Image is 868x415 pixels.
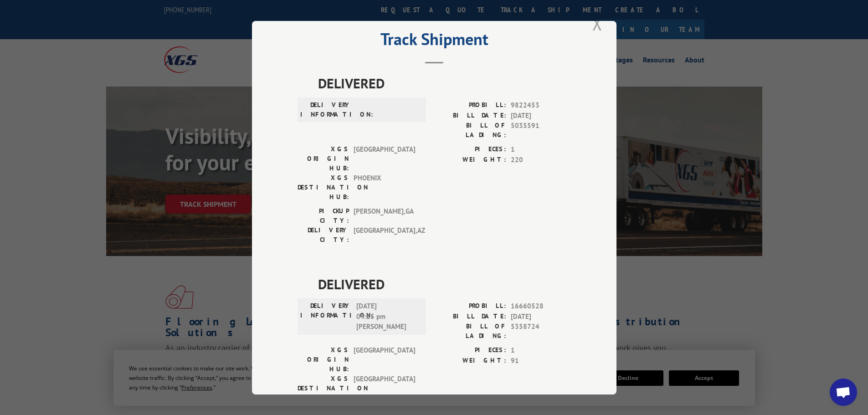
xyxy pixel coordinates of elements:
[298,144,349,173] label: XGS ORIGIN HUB:
[318,73,571,93] span: DELIVERED
[511,355,571,366] span: 91
[511,311,571,322] span: [DATE]
[590,11,605,36] button: Close modal
[298,206,349,225] label: PICKUP CITY:
[354,173,415,202] span: PHOENIX
[298,33,571,50] h2: Track Shipment
[434,154,506,165] label: WEIGHT:
[511,154,571,165] span: 220
[511,144,571,155] span: 1
[434,144,506,155] label: PIECES:
[354,374,415,403] span: [GEOGRAPHIC_DATA]
[434,345,506,356] label: PIECES:
[354,144,415,173] span: [GEOGRAPHIC_DATA]
[434,355,506,366] label: WEIGHT:
[511,301,571,312] span: 16660528
[300,100,352,119] label: DELIVERY INFORMATION:
[318,274,571,294] span: DELIVERED
[298,345,349,374] label: XGS ORIGIN HUB:
[298,225,349,245] label: DELIVERY CITY:
[511,100,571,111] span: 9822453
[354,345,415,374] span: [GEOGRAPHIC_DATA]
[434,311,506,322] label: BILL DATE:
[354,225,415,245] span: [GEOGRAPHIC_DATA] , AZ
[511,110,571,121] span: [DATE]
[511,322,571,341] span: 5358724
[434,121,506,140] label: BILL OF LADING:
[511,121,571,140] span: 5035591
[300,301,352,332] label: DELIVERY INFORMATION:
[830,379,857,406] a: Open chat
[511,345,571,356] span: 1
[354,206,415,225] span: [PERSON_NAME] , GA
[434,110,506,121] label: BILL DATE:
[298,173,349,202] label: XGS DESTINATION HUB:
[434,100,506,111] label: PROBILL:
[434,301,506,312] label: PROBILL:
[298,374,349,403] label: XGS DESTINATION HUB:
[434,322,506,341] label: BILL OF LADING:
[356,301,418,332] span: [DATE] 04:25 pm [PERSON_NAME]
